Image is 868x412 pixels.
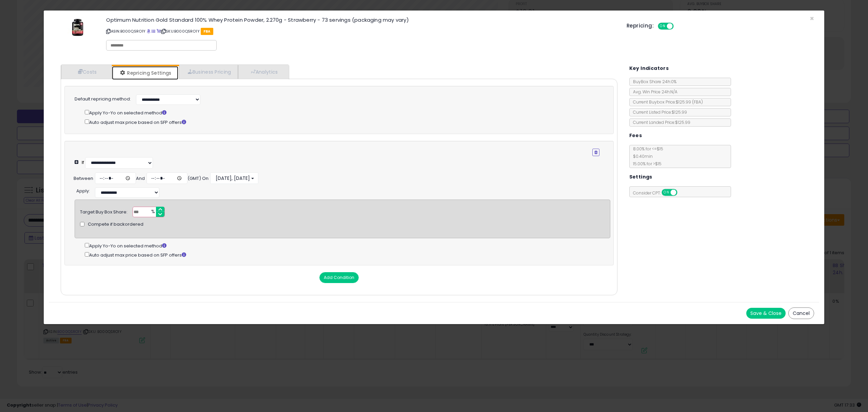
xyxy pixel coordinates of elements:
[88,221,143,228] span: Compete if backordered
[630,79,676,85] span: BuyBox Share 24h: 0%
[85,118,599,126] div: Auto adjust max price based on SFP offers
[658,23,667,29] span: ON
[112,66,178,80] a: Repricing Settings
[630,99,703,105] span: Current Buybox Price:
[629,64,669,73] h5: Key Indicators
[630,109,687,115] span: Current Listed Price: $125.99
[74,175,93,182] div: Between
[147,207,158,217] span: %
[746,308,786,319] button: Save & Close
[629,131,642,140] h5: Fees
[76,188,89,194] span: Apply
[80,207,127,216] div: Target Buy Box Share:
[319,272,359,283] button: Add Condition
[594,150,597,154] i: Remove Condition
[106,17,616,22] h3: Optimum Nutrition Gold Standard 100% Whey Protein Powder, 2.270g - Strawberry - 73 servings (pack...
[152,29,155,34] a: All offer listings
[201,28,213,35] span: FBA
[85,242,610,249] div: Apply Yo-Yo on selected method
[629,173,652,181] h5: Settings
[215,175,250,182] span: [DATE], [DATE]
[676,190,687,195] span: OFF
[136,175,145,182] div: And
[157,29,160,34] a: Your listing only
[630,190,686,196] span: Consider CPT:
[188,175,209,182] div: (GMT) On
[106,26,616,37] p: ASIN: B000QSRO1Y | SKU: B000QSRO1Y
[630,89,677,95] span: Avg. Win Price 24h: N/A
[630,146,663,167] span: 8.00 % for <= $15
[630,119,690,125] span: Current Landed Price: $125.99
[147,29,151,34] a: BuyBox page
[85,109,599,116] div: Apply Yo-Yo on selected method
[676,99,703,105] span: $125.99
[788,307,814,319] button: Cancel
[61,65,112,79] a: Costs
[627,23,654,29] h5: Repricing:
[67,17,88,38] img: 41NSD5Vk1BL._SL60_.jpg
[630,153,653,159] span: $0.40 min
[76,186,90,194] div: :
[85,251,610,259] div: Auto adjust max price based on SFP offers
[692,99,703,105] span: ( FBA )
[662,190,671,195] span: ON
[179,65,238,79] a: Business Pricing
[75,96,131,102] label: Default repricing method:
[630,161,662,167] span: 15.00 % for > $15
[238,65,288,79] a: Analytics
[673,23,684,29] span: OFF
[810,14,814,23] span: ×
